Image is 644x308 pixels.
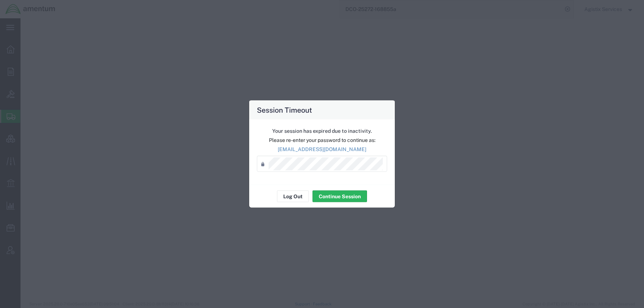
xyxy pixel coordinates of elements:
[257,146,387,153] p: [EMAIL_ADDRESS][DOMAIN_NAME]
[257,105,312,115] h4: Session Timeout
[257,136,387,144] p: Please re-enter your password to continue as:
[312,191,367,202] button: Continue Session
[257,127,387,135] p: Your session has expired due to inactivity.
[277,191,309,202] button: Log Out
